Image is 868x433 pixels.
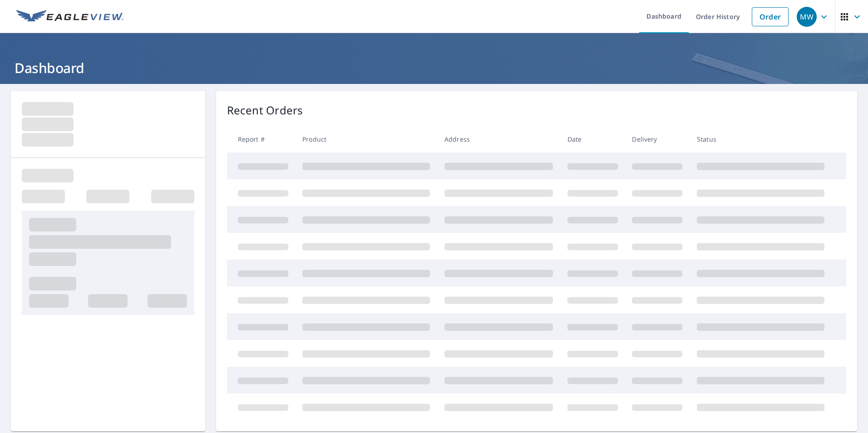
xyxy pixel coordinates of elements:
p: Recent Orders [227,102,303,118]
h1: Dashboard [11,59,857,77]
th: Status [690,126,832,153]
th: Product [295,126,437,153]
img: EV Logo [16,10,123,24]
div: MW [797,7,817,27]
th: Date [560,126,625,153]
a: Order [752,7,789,26]
th: Delivery [625,126,690,153]
th: Address [437,126,560,153]
th: Report # [227,126,296,153]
